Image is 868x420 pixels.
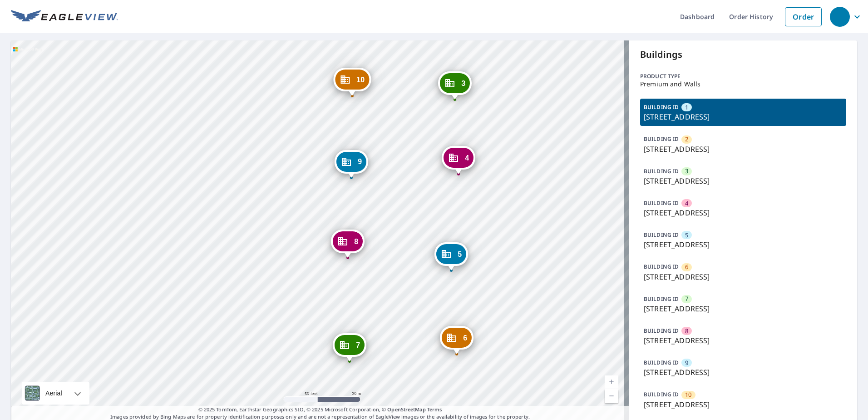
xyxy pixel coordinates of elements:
p: [STREET_ADDRESS] [644,303,843,314]
a: Order [785,7,822,26]
p: BUILDING ID [644,167,679,175]
span: 6 [685,263,688,271]
p: [STREET_ADDRESS] [644,399,843,410]
span: 1 [685,103,688,112]
p: BUILDING ID [644,231,679,239]
span: 5 [685,231,688,240]
p: BUILDING ID [644,135,679,143]
p: [STREET_ADDRESS] [644,239,843,250]
p: Premium and Walls [640,80,846,88]
p: BUILDING ID [644,295,679,303]
img: EV Logo [11,10,118,24]
div: Dropped pin, building 10, Commercial property, 9257 Merrimac Ln N Maple Grove, MN 55311 [333,68,371,96]
span: 5 [458,251,462,258]
span: 3 [461,80,465,87]
span: 6 [463,335,467,341]
span: 4 [465,155,469,161]
span: 4 [685,199,688,208]
p: BUILDING ID [644,327,679,335]
p: [STREET_ADDRESS] [644,111,843,122]
span: 9 [358,158,362,165]
a: Current Level 19, Zoom Out [605,389,618,403]
div: Dropped pin, building 4, Commercial property, 9240 Merrimac Ln N Maple Grove, MN 55311 [442,146,475,174]
p: Buildings [640,48,846,61]
p: Product type [640,72,846,80]
span: 7 [356,342,360,349]
div: Dropped pin, building 3, Commercial property, 9252 Merrimac Ln N Maple Grove, MN 55311 [438,71,472,100]
span: 3 [685,167,688,175]
div: Dropped pin, building 9, Commercial property, 9241 Merrimac Ln N Maple Grove, MN 55311 [335,150,368,178]
span: 9 [685,359,688,367]
div: Dropped pin, building 7, Commercial property, 9205 Merrimac Ln N Maple Grove, MN 55311 [333,333,366,361]
span: © 2025 TomTom, Earthstar Geographics SIO, © 2025 Microsoft Corporation, © [198,406,442,414]
div: Aerial [22,382,89,405]
span: 8 [354,238,358,245]
span: 7 [685,295,688,303]
p: [STREET_ADDRESS] [644,335,843,346]
p: [STREET_ADDRESS] [644,367,843,378]
p: BUILDING ID [644,390,679,398]
a: Current Level 19, Zoom In [605,375,618,389]
div: Dropped pin, building 6, Commercial property, 9204 Merrimac Ln N Maple Grove, MN 55311 [440,326,473,354]
p: [STREET_ADDRESS] [644,175,843,186]
p: BUILDING ID [644,263,679,270]
p: BUILDING ID [644,359,679,366]
p: [STREET_ADDRESS] [644,207,843,218]
a: OpenStreetMap [387,406,425,413]
span: 8 [685,327,688,335]
p: [STREET_ADDRESS] [644,144,843,155]
span: 10 [356,76,365,83]
span: 10 [685,390,691,399]
div: Dropped pin, building 8, Commercial property, 9225 Merrimac Ln N Maple Grove, MN 55311 [331,230,365,258]
span: 2 [685,135,688,144]
div: Dropped pin, building 5, Commercial property, 9220 Merrimac Ln N Maple Grove, MN 55311 [434,242,468,270]
a: Terms [427,406,442,413]
p: BUILDING ID [644,199,679,207]
p: [STREET_ADDRESS] [644,271,843,282]
p: BUILDING ID [644,103,679,111]
div: Aerial [43,382,65,405]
